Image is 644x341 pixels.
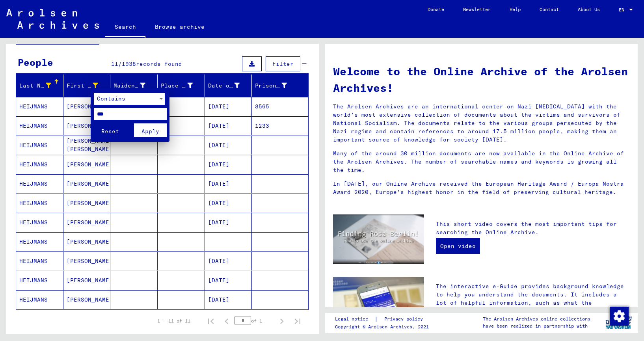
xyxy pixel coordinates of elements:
button: Reset [94,123,127,137]
span: Apply [141,128,159,135]
span: Reset [101,128,119,135]
img: Change consent [610,307,629,326]
span: Contains [97,95,125,102]
button: Apply [134,123,167,137]
div: Change consent [609,306,628,325]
